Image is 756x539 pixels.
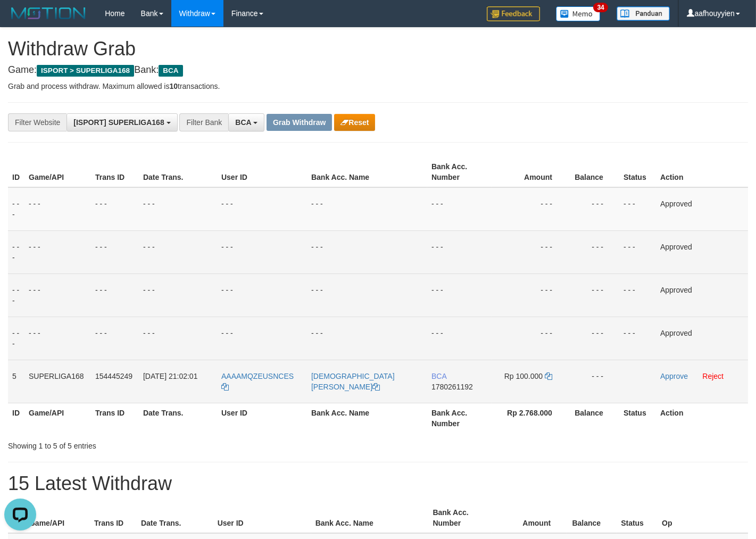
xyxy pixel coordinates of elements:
[95,372,132,380] span: 154445249
[619,157,656,187] th: Status
[24,317,91,360] td: - - -
[656,230,748,273] td: Approved
[568,360,619,403] td: - - -
[24,273,91,317] td: - - -
[91,273,139,317] td: - - -
[427,157,492,187] th: Bank Acc. Number
[8,65,748,76] h4: Game: Bank:
[8,113,67,131] div: Filter Website
[487,6,540,21] img: Feedback.jpg
[567,503,617,533] th: Balance
[73,118,164,127] span: [ISPORT] SUPERLIGA168
[307,187,427,231] td: - - -
[656,403,748,433] th: Action
[179,113,228,131] div: Filter Bank
[4,4,36,36] button: Open LiveChat chat widget
[217,317,307,360] td: - - -
[217,157,307,187] th: User ID
[619,187,656,231] td: - - -
[431,372,446,380] span: BCA
[8,81,748,92] p: Grab and process withdraw. Maximum allowed is transactions.
[568,157,619,187] th: Balance
[67,113,177,131] button: [ISPORT] SUPERLIGA168
[217,187,307,231] td: - - -
[656,317,748,360] td: Approved
[24,230,91,273] td: - - -
[8,317,24,360] td: - - -
[431,383,473,391] span: Copy 1780261192 to clipboard
[91,317,139,360] td: - - -
[8,157,24,187] th: ID
[427,403,492,433] th: Bank Acc. Number
[307,230,427,273] td: - - -
[8,436,307,451] div: Showing 1 to 5 of 5 entries
[8,473,748,494] h1: 15 Latest Withdraw
[307,157,427,187] th: Bank Acc. Name
[656,187,748,231] td: Approved
[217,230,307,273] td: - - -
[8,273,24,317] td: - - -
[217,403,307,433] th: User ID
[702,372,724,380] a: Reject
[91,157,139,187] th: Trans ID
[37,65,134,77] span: ISPORT > SUPERLIGA168
[139,187,217,231] td: - - -
[159,65,182,77] span: BCA
[427,230,492,273] td: - - -
[24,187,91,231] td: - - -
[619,403,656,433] th: Status
[8,5,89,21] img: MOTION_logo.png
[427,273,492,317] td: - - -
[492,317,568,360] td: - - -
[658,503,748,533] th: Op
[428,503,492,533] th: Bank Acc. Number
[228,113,264,131] button: BCA
[169,82,178,90] strong: 10
[660,372,688,380] a: Approve
[139,157,217,187] th: Date Trans.
[139,317,217,360] td: - - -
[91,187,139,231] td: - - -
[311,503,429,533] th: Bank Acc. Name
[8,230,24,273] td: - - -
[91,403,139,433] th: Trans ID
[593,3,608,12] span: 34
[492,230,568,273] td: - - -
[91,230,139,273] td: - - -
[619,230,656,273] td: - - -
[619,317,656,360] td: - - -
[568,230,619,273] td: - - -
[617,6,670,21] img: panduan.png
[8,360,24,403] td: 5
[619,273,656,317] td: - - -
[221,372,294,391] a: AAAAMQZEUSNCES
[492,273,568,317] td: - - -
[334,114,375,131] button: Reset
[311,372,395,391] a: [DEMOGRAPHIC_DATA][PERSON_NAME]
[307,317,427,360] td: - - -
[139,403,217,433] th: Date Trans.
[8,38,748,60] h1: Withdraw Grab
[235,118,251,127] span: BCA
[568,403,619,433] th: Balance
[24,403,91,433] th: Game/API
[90,503,137,533] th: Trans ID
[556,6,601,21] img: Button%20Memo.svg
[307,403,427,433] th: Bank Acc. Name
[656,273,748,317] td: Approved
[427,187,492,231] td: - - -
[139,273,217,317] td: - - -
[143,372,197,380] span: [DATE] 21:02:01
[492,503,567,533] th: Amount
[8,403,24,433] th: ID
[139,230,217,273] td: - - -
[217,273,307,317] td: - - -
[137,503,213,533] th: Date Trans.
[267,114,332,131] button: Grab Withdraw
[568,187,619,231] td: - - -
[427,317,492,360] td: - - -
[307,273,427,317] td: - - -
[568,273,619,317] td: - - -
[492,187,568,231] td: - - -
[568,317,619,360] td: - - -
